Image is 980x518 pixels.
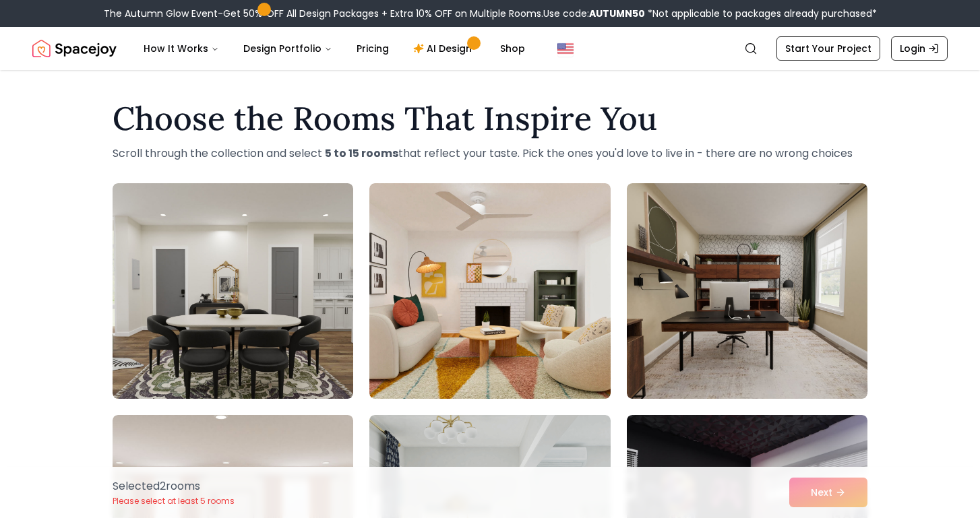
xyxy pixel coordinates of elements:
div: The Autumn Glow Event-Get 50% OFF All Design Packages + Extra 10% OFF on Multiple Rooms. [104,7,877,20]
nav: Main [133,35,536,62]
button: How It Works [133,35,230,62]
nav: Global [32,27,948,70]
a: AI Design [402,35,487,62]
span: Use code: [543,7,645,20]
p: Selected 2 room s [113,478,235,494]
img: United States [557,40,574,57]
a: Login [891,36,948,61]
p: Scroll through the collection and select that reflect your taste. Pick the ones you'd love to liv... [113,145,867,162]
p: Please select at least 5 rooms [113,496,235,507]
img: Spacejoy Logo [32,35,117,62]
img: Room room-1 [113,183,353,399]
a: Shop [489,35,536,62]
img: Room room-2 [369,183,610,399]
a: Spacejoy [32,35,117,62]
span: *Not applicable to packages already purchased* [645,7,877,20]
strong: 5 to 15 rooms [325,145,398,161]
button: Design Portfolio [233,35,343,62]
b: AUTUMN50 [589,7,645,20]
h1: Choose the Rooms That Inspire You [113,102,867,135]
img: Room room-3 [627,183,867,399]
a: Start Your Project [776,36,880,61]
a: Pricing [346,35,400,62]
